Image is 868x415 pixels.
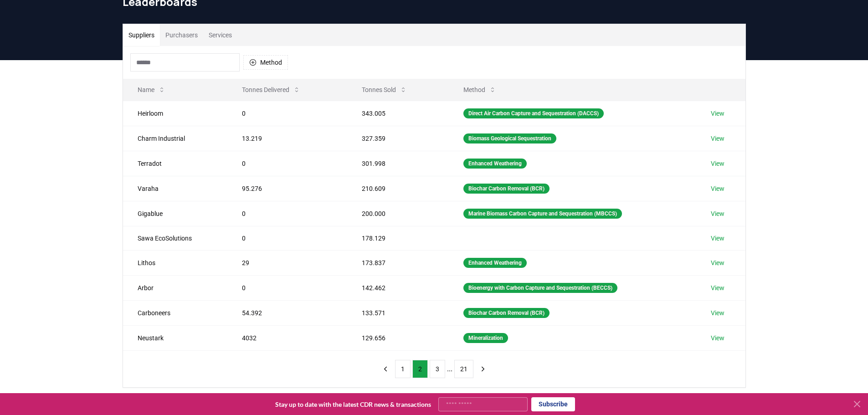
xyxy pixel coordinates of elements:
[227,151,347,176] td: 0
[123,325,227,350] td: Neustark
[430,360,445,378] button: 3
[123,226,227,250] td: Sawa EcoSolutions
[130,81,173,99] button: Name
[347,250,449,275] td: 173.837
[123,275,227,300] td: Arbor
[711,134,724,143] a: View
[463,108,604,118] div: Direct Air Carbon Capture and Sequestration (DACCS)
[347,300,449,325] td: 133.571
[123,24,160,46] button: Suppliers
[347,126,449,151] td: 327.359
[711,209,724,218] a: View
[347,275,449,300] td: 142.462
[475,360,491,378] button: next page
[463,283,617,293] div: Bioenergy with Carbon Capture and Sequestration (BECCS)
[711,333,724,343] a: View
[711,109,724,118] a: View
[463,184,550,194] div: Biochar Carbon Removal (BCR)
[160,24,203,46] button: Purchasers
[711,159,724,168] a: View
[347,226,449,250] td: 178.129
[227,275,347,300] td: 0
[463,308,550,318] div: Biochar Carbon Removal (BCR)
[454,360,473,378] button: 21
[711,234,724,243] a: View
[347,151,449,176] td: 301.998
[123,126,227,151] td: Charm Industrial
[123,201,227,226] td: Gigablue
[235,81,308,99] button: Tonnes Delivered
[123,151,227,176] td: Terradot
[347,101,449,126] td: 343.005
[412,360,428,378] button: 2
[347,176,449,201] td: 210.609
[347,325,449,350] td: 129.656
[711,283,724,292] a: View
[347,201,449,226] td: 200.000
[203,24,237,46] button: Services
[123,300,227,325] td: Carboneers
[123,176,227,201] td: Varaha
[227,300,347,325] td: 54.392
[395,360,411,378] button: 1
[711,184,724,193] a: View
[711,308,724,318] a: View
[463,159,527,169] div: Enhanced Weathering
[227,101,347,126] td: 0
[447,364,452,374] li: ...
[123,101,227,126] td: Heirloom
[243,55,288,70] button: Method
[227,176,347,201] td: 95.276
[123,250,227,275] td: Lithos
[227,201,347,226] td: 0
[463,209,622,219] div: Marine Biomass Carbon Capture and Sequestration (MBCCS)
[227,126,347,151] td: 13.219
[227,250,347,275] td: 29
[227,226,347,250] td: 0
[456,81,503,99] button: Method
[711,258,724,267] a: View
[463,258,527,268] div: Enhanced Weathering
[354,81,414,99] button: Tonnes Sold
[227,325,347,350] td: 4032
[463,133,556,143] div: Biomass Geological Sequestration
[378,360,393,378] button: previous page
[463,333,508,343] div: Mineralization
